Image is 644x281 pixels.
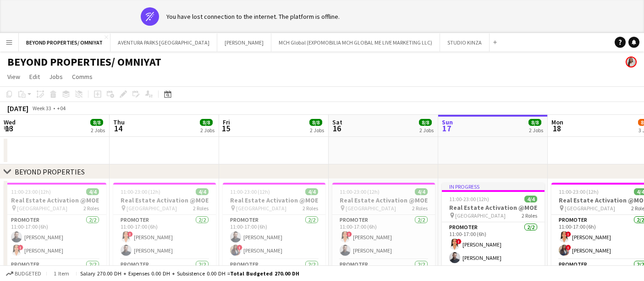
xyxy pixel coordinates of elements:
span: 11:00-23:00 (12h) [340,188,380,195]
span: Week 33 [30,105,53,112]
span: 1 item [50,270,72,277]
button: AVENTURA PARKS [GEOGRAPHIC_DATA] [110,34,217,51]
button: STUDIO KINZA [440,34,490,51]
h3: Real Estate Activation @MOE [442,203,545,212]
div: You have lost connection to the internet. The platform is offline. [166,12,340,21]
span: 16 [331,123,342,134]
span: Wed [4,118,16,126]
span: 11:00-23:00 (12h) [559,188,599,195]
span: ! [127,231,133,237]
span: 4/4 [196,188,209,195]
span: Mon [551,118,563,126]
span: 13 [2,123,16,134]
span: Sun [442,118,453,126]
span: 4/4 [305,188,318,195]
span: 2 Roles [303,205,318,212]
span: [GEOGRAPHIC_DATA] [455,212,506,219]
button: [PERSON_NAME] [217,34,271,51]
span: [GEOGRAPHIC_DATA] [17,205,67,212]
div: +04 [57,105,66,112]
span: Thu [113,118,125,126]
a: Comms [68,71,96,83]
div: BEYOND PROPERTIES [15,167,85,176]
span: 8/8 [200,119,213,126]
span: [GEOGRAPHIC_DATA] [565,205,615,212]
span: ! [566,231,571,237]
span: ! [237,245,242,250]
span: View [7,73,20,81]
span: Sat [332,118,342,126]
app-card-role: Promoter2/211:00-17:00 (6h)[PERSON_NAME]![PERSON_NAME] [4,215,106,259]
span: 4/4 [524,196,537,202]
button: MCH Global (EXPOMOBILIA MCH GLOBAL ME LIVE MARKETING LLC) [271,34,440,51]
span: 14 [112,123,125,134]
span: ! [18,245,23,250]
div: 2 Jobs [310,127,324,134]
span: 2 Roles [522,212,537,219]
span: 8/8 [528,119,541,126]
span: 15 [221,123,230,134]
div: Salary 270.00 DH + Expenses 0.00 DH + Subsistence 0.00 DH = [80,270,299,277]
span: 4/4 [415,188,428,195]
div: In progress [442,183,545,190]
div: 2 Jobs [91,127,105,134]
div: [DATE] [7,104,28,113]
span: Jobs [49,73,63,81]
span: 8/8 [309,119,322,126]
span: 4/4 [86,188,99,195]
a: Jobs [45,71,66,83]
a: Edit [26,71,44,83]
app-user-avatar: Ines de Puybaudet [626,56,637,67]
div: 2 Jobs [200,127,215,134]
span: 11:00-23:00 (12h) [230,188,270,195]
div: 2 Jobs [419,127,434,134]
app-card-role: Promoter2/211:00-17:00 (6h)![PERSON_NAME][PERSON_NAME] [113,215,216,259]
h3: Real Estate Activation @MOE [113,196,216,204]
app-card-role: Promoter2/211:00-17:00 (6h)![PERSON_NAME][PERSON_NAME] [442,222,545,267]
span: 11:00-23:00 (12h) [11,188,51,195]
h3: Real Estate Activation @MOE [332,196,435,204]
h3: Real Estate Activation @MOE [4,196,106,204]
app-card-role: Promoter2/211:00-17:00 (6h)[PERSON_NAME]![PERSON_NAME] [223,215,325,259]
span: Fri [223,118,230,126]
span: 18 [550,123,563,134]
span: [GEOGRAPHIC_DATA] [127,205,177,212]
button: BEYOND PROPERTIES/ OMNIYAT [19,34,110,51]
span: 8/8 [90,119,103,126]
span: [GEOGRAPHIC_DATA] [346,205,396,212]
span: ! [347,231,352,237]
span: Comms [72,73,93,81]
span: 11:00-23:00 (12h) [449,196,489,202]
span: ! [456,239,462,244]
span: 2 Roles [193,205,209,212]
span: 11:00-23:00 (12h) [121,188,160,195]
span: 8/8 [419,119,432,126]
h1: BEYOND PROPERTIES/ OMNIYAT [7,55,161,69]
span: 2 Roles [412,205,428,212]
span: ! [566,245,571,250]
span: 2 Roles [83,205,99,212]
button: Budgeted [5,269,43,279]
span: Edit [29,73,40,81]
h3: Real Estate Activation @MOE [223,196,325,204]
div: 2 Jobs [529,127,543,134]
span: Total Budgeted 270.00 DH [230,270,299,277]
span: Budgeted [15,270,41,277]
a: View [4,71,24,83]
app-card-role: Promoter2/211:00-17:00 (6h)![PERSON_NAME][PERSON_NAME] [332,215,435,259]
span: [GEOGRAPHIC_DATA] [236,205,286,212]
span: 17 [440,123,453,134]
